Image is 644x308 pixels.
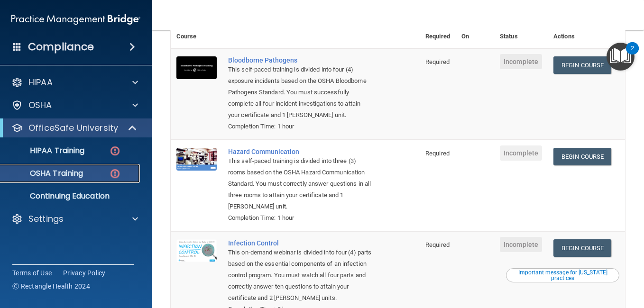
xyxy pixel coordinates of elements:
th: Status [494,14,548,48]
p: Continuing Education [6,191,136,201]
span: Required [425,58,450,65]
a: Bloodborne Pathogens [228,56,372,64]
span: Required [425,241,450,248]
span: Incomplete [500,237,542,252]
div: Completion Time: 1 hour [228,212,372,224]
a: Begin Course [553,148,611,165]
div: Completion Time: 1 hour [228,121,372,132]
div: This self-paced training is divided into three (3) rooms based on the OSHA Hazard Communication S... [228,155,372,212]
p: OSHA [28,100,52,111]
div: 2 [631,48,634,61]
span: Incomplete [500,54,542,69]
th: Course [171,14,222,48]
a: Hazard Communication [228,148,372,155]
a: Terms of Use [12,268,52,278]
th: Required [420,14,456,48]
span: Incomplete [500,145,542,161]
h4: Compliance [28,40,94,54]
a: Privacy Policy [63,268,106,278]
p: HIPAA [28,77,53,88]
a: OfficeSafe University [11,122,138,134]
img: PMB logo [11,10,140,29]
p: OSHA Training [6,169,83,178]
span: Required [425,150,450,157]
img: danger-circle.6113f641.png [109,145,121,157]
a: OSHA [11,100,138,111]
a: HIPAA [11,77,138,88]
p: OfficeSafe University [28,122,118,134]
span: Ⓒ Rectangle Health 2024 [12,281,90,291]
p: Settings [28,213,64,225]
th: Actions [548,14,625,48]
iframe: Drift Widget Chat Controller [480,241,633,279]
a: Begin Course [553,239,611,257]
img: danger-circle.6113f641.png [109,168,121,180]
div: Important message for [US_STATE] practices [507,270,618,281]
div: This on-demand webinar is divided into four (4) parts based on the essential components of an inf... [228,247,372,304]
a: Begin Course [553,56,611,74]
p: HIPAA Training [6,146,84,155]
th: Expires On [456,14,494,48]
a: Settings [11,213,138,225]
a: Infection Control [228,239,372,247]
button: Open Resource Center, 2 new notifications [607,43,635,71]
div: This self-paced training is divided into four (4) exposure incidents based on the OSHA Bloodborne... [228,64,372,121]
